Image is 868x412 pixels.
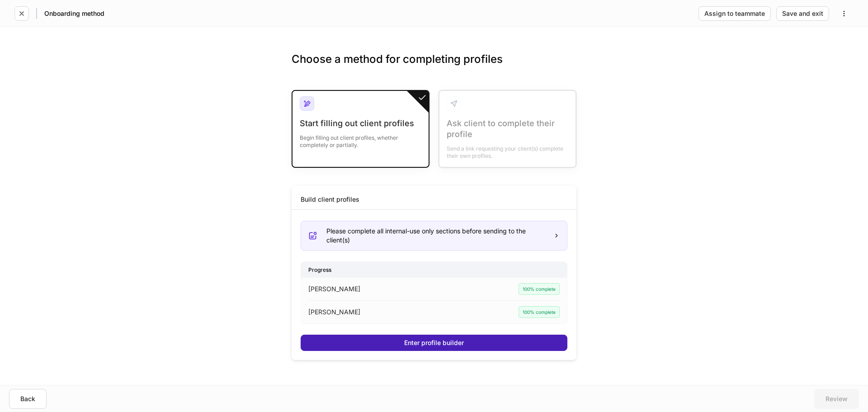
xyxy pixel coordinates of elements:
[20,396,35,402] div: Back
[326,227,546,245] div: Please complete all internal-use only sections before sending to the client(s)
[292,52,576,81] h3: Choose a method for completing profiles
[776,6,829,21] button: Save and exit
[308,284,360,294] p: [PERSON_NAME]
[301,195,359,204] div: Build client profiles
[519,283,560,295] div: 100% complete
[44,9,104,18] h5: Onboarding method
[9,389,47,409] button: Back
[300,129,421,149] div: Begin filling out client profiles, whether completely or partially.
[308,308,360,317] p: [PERSON_NAME]
[404,340,464,346] div: Enter profile builder
[782,10,823,17] div: Save and exit
[300,118,421,129] div: Start filling out client profiles
[301,262,567,278] div: Progress
[698,6,771,21] button: Assign to teammate
[519,306,560,318] div: 100% complete
[704,10,765,17] div: Assign to teammate
[301,335,567,351] button: Enter profile builder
